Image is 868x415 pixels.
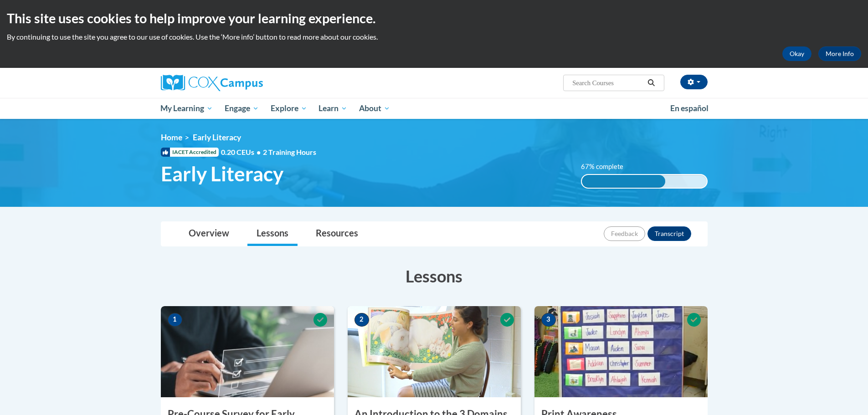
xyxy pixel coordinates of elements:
span: 0.20 CEUs [221,147,263,157]
span: • [257,148,261,156]
img: Course Image [348,306,521,397]
img: Course Image [161,306,334,397]
input: Search Courses [571,77,644,88]
img: Course Image [534,306,708,397]
button: Feedback [604,226,645,241]
p: By continuing to use the site you agree to our use of cookies. Use the ‘More info’ button to read... [7,32,861,42]
button: Okay [782,46,812,61]
a: My Learning [155,98,219,119]
a: En español [664,99,714,118]
span: About [359,103,390,114]
span: My Learning [160,103,213,114]
a: Home [161,133,182,142]
span: Early Literacy [161,162,283,186]
a: Explore [265,98,313,119]
a: Resources [307,222,367,246]
span: 3 [541,313,556,327]
img: Cox Campus [161,75,263,91]
button: Account Settings [680,75,708,89]
span: Learn [318,103,347,114]
button: Transcript [647,226,691,241]
a: Engage [219,98,265,119]
span: En español [670,103,709,113]
h3: Lessons [161,265,708,287]
a: Lessons [247,222,298,246]
a: Cox Campus [161,75,334,91]
a: More Info [818,46,861,61]
span: 2 Training Hours [263,148,316,156]
span: Engage [225,103,259,114]
button: Search [644,77,658,88]
h2: This site uses cookies to help improve your learning experience. [7,9,861,27]
span: 1 [168,313,182,327]
a: Overview [180,222,238,246]
span: Explore [271,103,307,114]
span: IACET Accredited [161,148,219,157]
a: About [353,98,396,119]
span: Early Literacy [193,133,241,142]
span: 2 [354,313,369,327]
a: Learn [313,98,353,119]
div: 67% complete [582,175,665,188]
div: Main menu [147,98,721,119]
label: 67% complete [581,162,633,172]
